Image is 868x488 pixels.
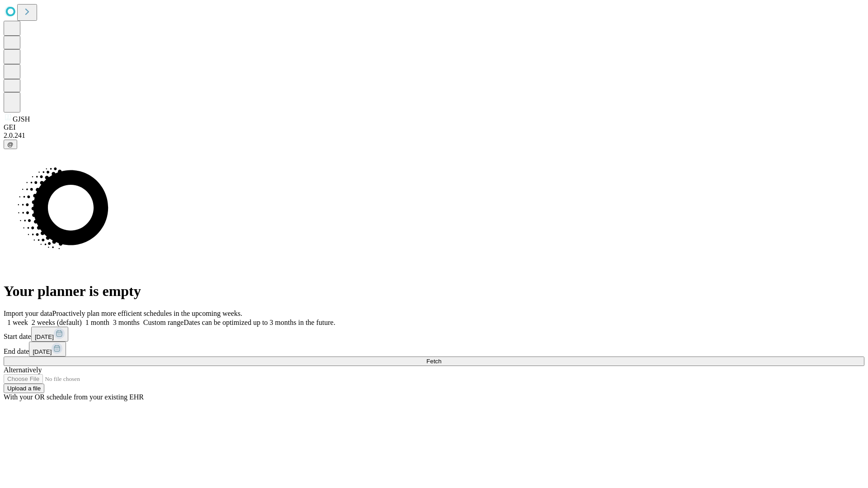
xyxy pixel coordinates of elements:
div: End date [4,342,864,357]
span: [DATE] [33,348,52,355]
span: [DATE] [35,333,54,340]
span: Custom range [143,319,184,326]
button: @ [4,140,17,149]
span: 3 months [113,319,140,326]
button: Upload a file [4,384,44,393]
span: Dates can be optimized up to 3 months in the future. [184,319,335,326]
span: 1 month [85,319,109,326]
span: @ [7,141,14,148]
span: 2 weeks (default) [32,319,82,326]
span: Import your data [4,310,52,317]
span: Alternatively [4,366,42,374]
span: Proactively plan more efficient schedules in the upcoming weeks. [52,310,242,317]
div: GEI [4,123,864,131]
span: GJSH [13,115,30,123]
span: 1 week [7,319,28,326]
button: Fetch [4,357,864,366]
button: [DATE] [29,342,66,357]
span: With your OR schedule from your existing EHR [4,393,144,401]
h1: Your planner is empty [4,283,864,300]
span: Fetch [426,358,441,365]
button: [DATE] [31,327,68,342]
div: Start date [4,327,864,342]
div: 2.0.241 [4,131,864,140]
